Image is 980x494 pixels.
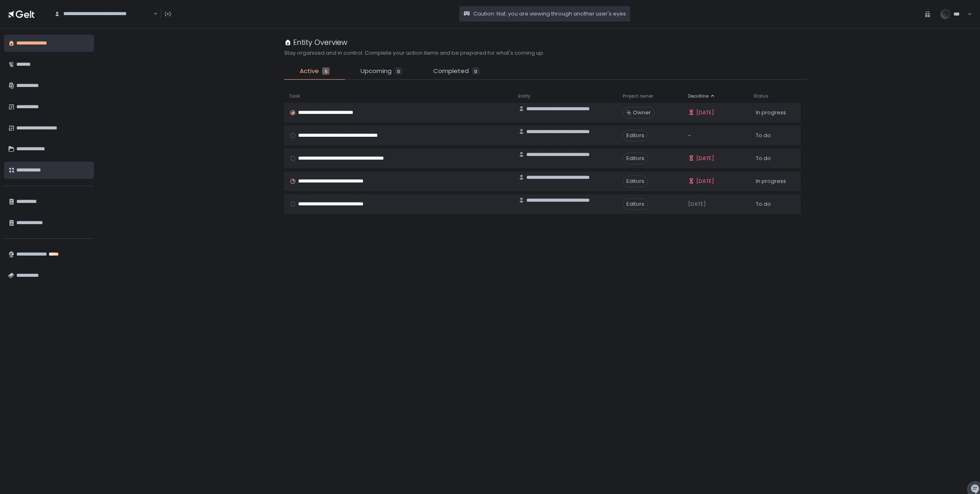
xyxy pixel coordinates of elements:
span: Active [300,67,319,76]
span: Editors [623,198,648,210]
div: 0 [395,67,402,75]
span: Upcoming [361,67,392,76]
span: To do [756,155,771,162]
span: Project owner [623,93,653,99]
span: [DATE] [696,178,714,185]
span: Owner [633,109,651,116]
span: Editors [623,153,648,164]
div: 5 [322,67,330,75]
span: Completed [433,67,469,76]
span: [DATE] [688,200,706,208]
div: Search for option [49,5,158,22]
span: Editors [623,130,648,141]
span: To do [756,200,771,208]
span: Deadline [688,93,708,99]
span: Editors [623,176,648,187]
span: [DATE] [696,109,714,116]
span: [DATE] [696,155,714,162]
div: Entity Overview [284,37,347,48]
span: Task [289,93,300,99]
span: In progress [756,178,786,185]
span: - [688,132,691,139]
div: 0 [472,67,479,75]
span: To do [756,132,771,139]
span: Entity [518,93,530,99]
h2: Stay organized and in control. Complete your action items and be prepared for what's coming up. [284,49,544,57]
span: Status [753,93,768,99]
span: Caution: Naf, you are viewing through another user's eyes [473,10,626,18]
span: In progress [756,109,786,116]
